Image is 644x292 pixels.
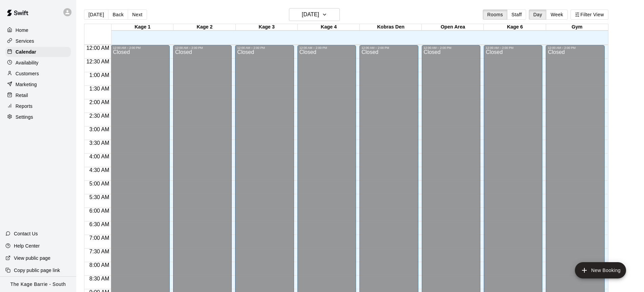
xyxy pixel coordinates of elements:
[16,38,34,44] p: Services
[16,70,39,77] p: Customers
[14,242,40,249] p: Help Center
[11,281,66,288] p: The Kage Barrie - South
[16,103,33,110] p: Reports
[16,92,28,99] p: Retail
[5,101,71,111] a: Reports
[88,249,111,254] span: 7:30 AM
[570,9,608,20] button: Filter View
[360,24,422,31] div: Kobras Den
[113,46,167,50] div: 12:00 AM – 2:00 PM
[16,81,37,88] p: Marketing
[88,167,111,173] span: 4:30 AM
[14,230,38,237] p: Contact Us
[546,9,567,20] button: Week
[529,9,546,20] button: Day
[88,235,111,241] span: 7:00 AM
[16,27,28,34] p: Home
[5,112,71,122] a: Settings
[424,46,478,50] div: 12:00 AM – 2:00 PM
[88,181,111,187] span: 5:00 AM
[175,46,230,50] div: 12:00 AM – 2:00 PM
[128,9,147,20] button: Next
[289,8,340,21] button: [DATE]
[237,46,292,50] div: 12:00 AM – 2:00 PM
[88,194,111,200] span: 5:30 AM
[486,46,540,50] div: 12:00 AM – 2:00 PM
[88,72,111,78] span: 1:00 AM
[236,24,298,31] div: Kage 3
[483,9,507,20] button: Rooms
[5,58,71,68] a: Availability
[302,10,319,19] h6: [DATE]
[111,24,173,31] div: Kage 1
[88,208,111,214] span: 6:00 AM
[88,86,111,92] span: 1:30 AM
[88,276,111,281] span: 8:30 AM
[88,221,111,227] span: 6:30 AM
[5,79,71,90] a: Marketing
[88,154,111,159] span: 4:00 AM
[484,24,546,31] div: Kage 6
[299,46,354,50] div: 12:00 AM – 2:00 PM
[5,90,71,100] a: Retail
[5,25,71,35] a: Home
[88,262,111,268] span: 8:00 AM
[575,262,626,278] button: add
[108,9,128,20] button: Back
[507,9,526,20] button: Staff
[298,24,360,31] div: Kage 4
[16,48,36,55] p: Calendar
[173,24,235,31] div: Kage 2
[88,99,111,105] span: 2:00 AM
[422,24,484,31] div: Open Area
[5,36,71,46] a: Services
[546,24,608,31] div: Gym
[84,9,108,20] button: [DATE]
[14,267,60,274] p: Copy public page link
[85,59,111,64] span: 12:30 AM
[88,113,111,119] span: 2:30 AM
[14,255,50,261] p: View public page
[16,59,39,66] p: Availability
[88,126,111,132] span: 3:00 AM
[5,47,71,57] a: Calendar
[361,46,416,50] div: 12:00 AM – 2:00 PM
[16,114,33,120] p: Settings
[85,45,111,51] span: 12:00 AM
[88,140,111,146] span: 3:30 AM
[548,46,602,50] div: 12:00 AM – 2:00 PM
[5,69,71,79] a: Customers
